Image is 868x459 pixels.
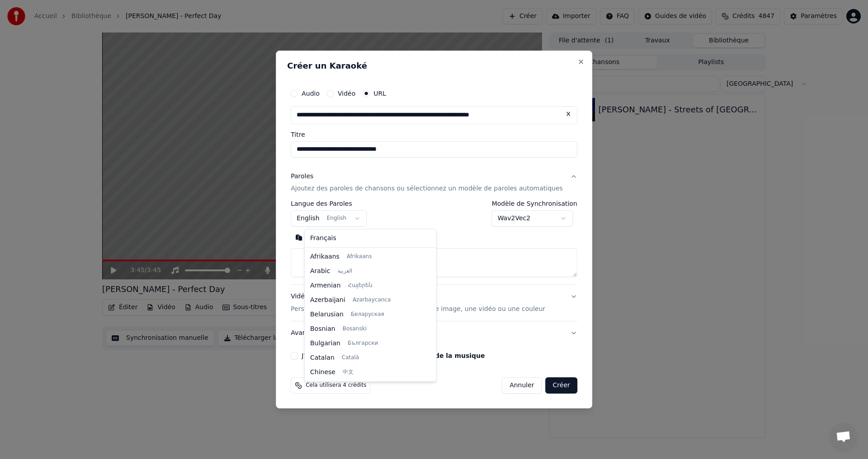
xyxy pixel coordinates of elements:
span: العربية [337,268,352,275]
span: Français [310,234,336,243]
span: Български [348,340,378,347]
span: Bulgarian [310,339,340,348]
span: Català [342,354,359,362]
span: 中文 [343,369,354,376]
span: Հայերեն [348,282,373,289]
span: Armenian [310,281,341,290]
span: Afrikaans [310,252,340,261]
span: Azərbaycanca [353,297,391,304]
span: Catalan [310,353,335,362]
span: Azerbaijani [310,296,345,305]
span: Afrikaans [347,253,372,260]
span: Беларуская [351,311,384,318]
span: Chinese [310,368,335,377]
span: Bosanski [343,325,367,333]
span: Arabic [310,267,330,276]
span: Belarusian [310,310,344,319]
span: Bosnian [310,325,335,334]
